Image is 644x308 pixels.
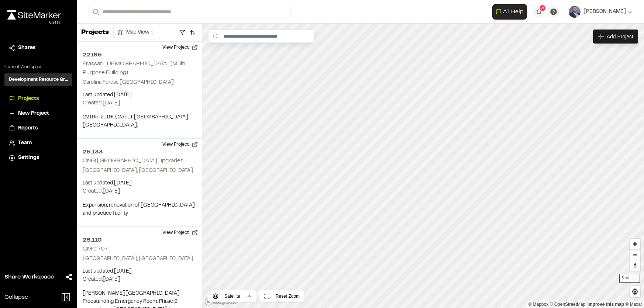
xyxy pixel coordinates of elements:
button: Search [89,6,102,18]
p: Created: [DATE] [83,187,196,195]
span: Reports [18,124,38,132]
a: Shares [9,44,68,52]
button: Satellite [208,290,256,302]
p: Carolina Forest, [GEOGRAPHIC_DATA] [83,79,196,87]
a: Maxar [625,302,642,307]
button: Find my location [630,286,640,297]
p: Created: [DATE] [83,276,196,284]
button: Zoom in [630,239,640,249]
p: Projects [81,28,109,38]
span: Add Project [607,33,633,40]
span: Team [18,139,32,147]
button: View Project [158,42,202,53]
button: View Project [158,139,202,150]
a: Reports [9,124,68,132]
span: [PERSON_NAME] [583,8,626,16]
h3: Development Resource Group [9,76,68,83]
a: Map feedback [588,302,624,307]
p: Last updated: [DATE] [83,179,196,187]
button: Open AI Assistant [492,4,527,20]
div: 5 mi [619,274,640,283]
a: Mapbox [528,302,548,307]
p: [GEOGRAPHIC_DATA], [GEOGRAPHIC_DATA] [83,167,196,175]
p: Expansion, renovation of [GEOGRAPHIC_DATA] and practice facility [83,201,196,218]
span: Collapse [4,293,28,302]
span: AI Help [503,7,524,16]
h2: 22195 [83,51,196,59]
img: rebrand.png [7,10,61,20]
a: Mapbox logo [204,297,237,306]
button: Zoom out [630,249,640,260]
div: Oh geez...please don't... [7,20,61,26]
button: View Project [158,227,202,239]
button: Reset Zoom [259,290,304,302]
a: Settings [9,154,68,162]
span: Reset bearing to north [630,260,640,271]
h2: Frassati [DEMOGRAPHIC_DATA] (Multi-Purpose Building) [83,61,188,75]
button: 3 [533,6,545,18]
span: Projects [18,95,39,103]
h2: 25.110 [83,236,196,245]
h2: CMC 707 [83,246,108,252]
p: 22195, 21190, 23511 [GEOGRAPHIC_DATA]. [GEOGRAPHIC_DATA]. [83,113,196,129]
a: New Project [9,110,68,118]
p: [GEOGRAPHIC_DATA], [GEOGRAPHIC_DATA] [83,255,196,263]
span: Zoom out [630,250,640,260]
img: User [569,6,581,18]
span: 3 [541,5,544,11]
a: OpenStreetMap [550,302,586,307]
p: Last updated: [DATE] [83,267,196,276]
p: Last updated: [DATE] [83,91,196,99]
span: Shares [18,44,35,52]
h2: CMB [GEOGRAPHIC_DATA] Upgrades [83,158,183,163]
a: Team [9,139,68,147]
p: Created: [DATE] [83,99,196,107]
div: Open AI Assistant [492,4,530,20]
span: New Project [18,110,49,118]
span: Settings [18,154,39,162]
h2: 25.133 [83,148,196,156]
span: Share Workspace [4,273,54,281]
a: Projects [9,95,68,103]
button: [PERSON_NAME] [569,6,632,18]
button: Reset bearing to north [630,260,640,271]
p: Current Workspace [4,64,72,70]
